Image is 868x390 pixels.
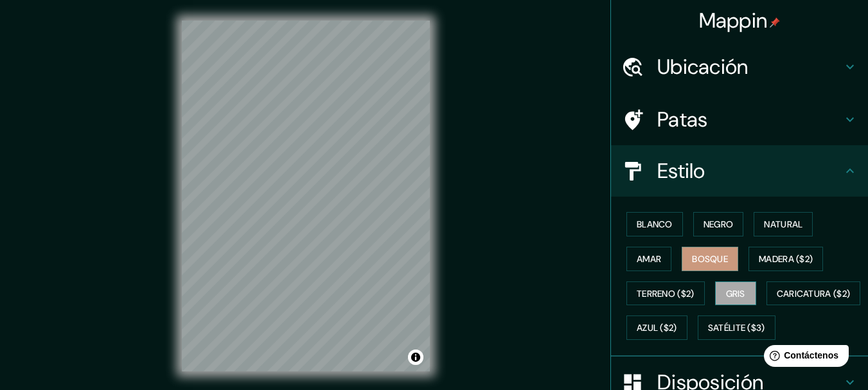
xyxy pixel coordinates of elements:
[715,281,756,306] button: Gris
[637,323,677,334] font: Azul ($2)
[759,253,813,265] font: Madera ($2)
[708,323,765,334] font: Satélite ($3)
[754,212,813,236] button: Natural
[626,212,683,236] button: Blanco
[766,281,861,306] button: Caricatura ($2)
[748,247,823,271] button: Madera ($2)
[726,288,745,299] font: Gris
[692,253,728,265] font: Bosque
[657,157,705,184] font: Estilo
[182,21,430,371] canvas: Mapa
[682,247,738,271] button: Bosque
[626,281,705,306] button: Terreno ($2)
[657,53,748,80] font: Ubicación
[626,247,671,271] button: Amar
[408,350,423,365] button: Activar o desactivar atribución
[637,218,673,230] font: Blanco
[611,94,868,145] div: Patas
[770,17,780,28] img: pin-icon.png
[698,315,775,340] button: Satélite ($3)
[693,212,744,236] button: Negro
[626,315,687,340] button: Azul ($2)
[637,288,695,299] font: Terreno ($2)
[611,145,868,197] div: Estilo
[754,340,854,376] iframe: Lanzador de widgets de ayuda
[699,7,768,34] font: Mappin
[611,41,868,93] div: Ubicación
[657,106,708,133] font: Patas
[637,253,661,265] font: Amar
[704,218,734,230] font: Negro
[777,288,851,299] font: Caricatura ($2)
[764,218,802,230] font: Natural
